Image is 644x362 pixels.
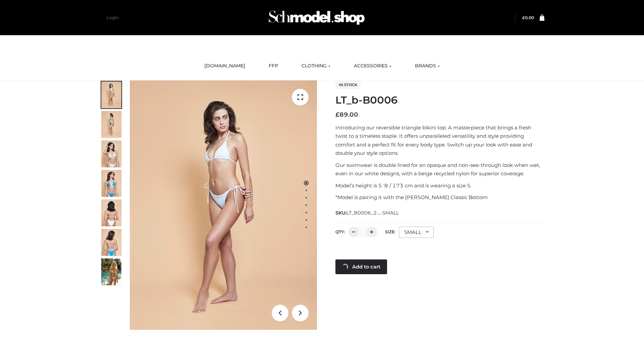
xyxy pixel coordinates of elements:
[335,181,544,190] p: Model’s height is 5 ‘8 / 173 cm and is wearing a size S.
[264,59,283,73] a: FFP
[410,59,445,73] a: BRANDS
[101,229,121,256] img: ArielClassicBikiniTop_CloudNine_AzureSky_OW114ECO_8-scaled.jpg
[335,81,361,89] span: In stock
[101,170,121,197] img: ArielClassicBikiniTop_CloudNine_AzureSky_OW114ECO_4-scaled.jpg
[399,227,434,238] div: SMALL
[266,4,367,31] img: Schmodel Admin 964
[130,80,317,330] img: ArielClassicBikiniTop_CloudNine_AzureSky_OW114ECO_1
[522,15,525,20] span: £
[101,81,121,108] img: ArielClassicBikiniTop_CloudNine_AzureSky_OW114ECO_1-scaled.jpg
[107,15,118,20] a: Login
[297,59,335,73] a: CLOTHING
[335,209,399,217] span: SKU:
[522,15,534,20] bdi: 0.00
[335,161,544,178] p: Our swimwear is double lined for an opaque and non-see-through look when wet, even in our white d...
[101,140,121,167] img: ArielClassicBikiniTop_CloudNine_AzureSky_OW114ECO_3-scaled.jpg
[335,259,387,274] a: Add to cart
[335,123,544,158] p: Introducing our reversible triangle bikini top. A masterpiece that brings a fresh twist to a time...
[335,94,544,106] h1: LT_b-B0006
[346,210,399,216] span: LT_B0006_2-_-SMALL
[522,15,534,20] a: £0.00
[335,111,358,118] bdi: 89.00
[101,199,121,226] img: ArielClassicBikiniTop_CloudNine_AzureSky_OW114ECO_7-scaled.jpg
[101,111,121,138] img: ArielClassicBikiniTop_CloudNine_AzureSky_OW114ECO_2-scaled.jpg
[335,193,544,202] p: *Model is pairing it with the [PERSON_NAME] Classic Bottom
[335,229,345,234] label: QTY:
[349,59,396,73] a: ACCESSORIES
[101,258,121,285] img: Arieltop_CloudNine_AzureSky2.jpg
[385,229,395,234] label: Size:
[335,111,339,118] span: £
[199,59,250,73] a: [DOMAIN_NAME]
